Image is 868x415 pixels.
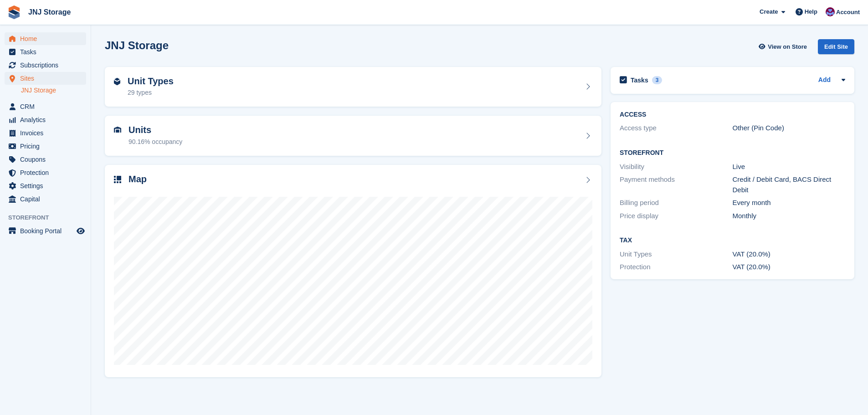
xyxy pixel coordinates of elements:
span: Capital [20,193,75,205]
a: Add [818,75,831,86]
div: VAT (20.0%) [733,249,845,260]
span: Home [20,32,75,45]
img: Jonathan Scrase [826,7,835,16]
div: Every month [733,198,845,208]
span: Booking Portal [20,225,75,237]
a: menu [5,113,86,126]
div: 90.16% occupancy [128,137,182,147]
a: menu [5,179,86,192]
span: CRM [20,100,75,113]
div: Unit Types [620,249,732,260]
h2: Unit Types [128,76,174,87]
div: Price display [620,211,732,221]
div: VAT (20.0%) [733,262,845,272]
a: menu [5,59,86,72]
h2: ACCESS [620,111,845,118]
a: JNJ Storage [25,5,74,20]
a: JNJ Storage [21,86,86,95]
span: Settings [20,179,75,192]
span: Invoices [20,127,75,139]
a: menu [5,32,86,45]
a: menu [5,127,86,139]
a: Units 90.16% occupancy [105,116,601,156]
span: Pricing [20,140,75,153]
span: Help [805,7,817,16]
span: Protection [20,166,75,179]
div: Protection [620,262,732,272]
a: menu [5,46,86,58]
h2: Tasks [631,76,648,84]
img: unit-icn-7be61d7bf1b0ce9d3e12c5938cc71ed9869f7b940bace4675aadf7bd6d80202e.svg [114,127,121,133]
a: Preview store [75,225,86,236]
span: Subscriptions [20,59,75,72]
a: menu [5,153,86,166]
a: menu [5,166,86,179]
span: Storefront [8,213,91,222]
span: Tasks [20,46,75,58]
div: Credit / Debit Card, BACS Direct Debit [733,174,845,195]
h2: Tax [620,237,845,244]
a: Edit Site [818,39,854,58]
span: View on Store [768,42,807,51]
div: Payment methods [620,174,732,195]
a: View on Store [757,39,811,54]
div: 3 [652,76,663,84]
a: menu [5,193,86,205]
img: map-icn-33ee37083ee616e46c38cad1a60f524a97daa1e2b2c8c0bc3eb3415660979fc1.svg [114,176,121,183]
a: menu [5,100,86,113]
h2: JNJ Storage [105,39,169,51]
span: Coupons [20,153,75,166]
h2: Units [128,125,182,135]
h2: Storefront [620,149,845,157]
div: Visibility [620,162,732,172]
div: Other (Pin Code) [733,123,845,133]
a: menu [5,225,86,237]
div: Monthly [733,211,845,221]
a: menu [5,72,86,85]
div: Access type [620,123,732,133]
div: Live [733,162,845,172]
div: Edit Site [818,39,854,54]
div: 29 types [128,88,174,97]
span: Sites [20,72,75,85]
span: Create [760,7,778,16]
a: menu [5,140,86,153]
h2: Map [128,174,147,184]
a: Map [105,165,601,378]
img: unit-type-icn-2b2737a686de81e16bb02015468b77c625bbabd49415b5ef34ead5e3b44a266d.svg [114,78,120,85]
span: Account [836,8,860,17]
img: stora-icon-8386f47178a22dfd0bd8f6a31ec36ba5ce8667c1dd55bd0f319d3a0aa187defe.svg [7,5,21,19]
div: Billing period [620,198,732,208]
span: Analytics [20,113,75,126]
a: Unit Types 29 types [105,67,601,107]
